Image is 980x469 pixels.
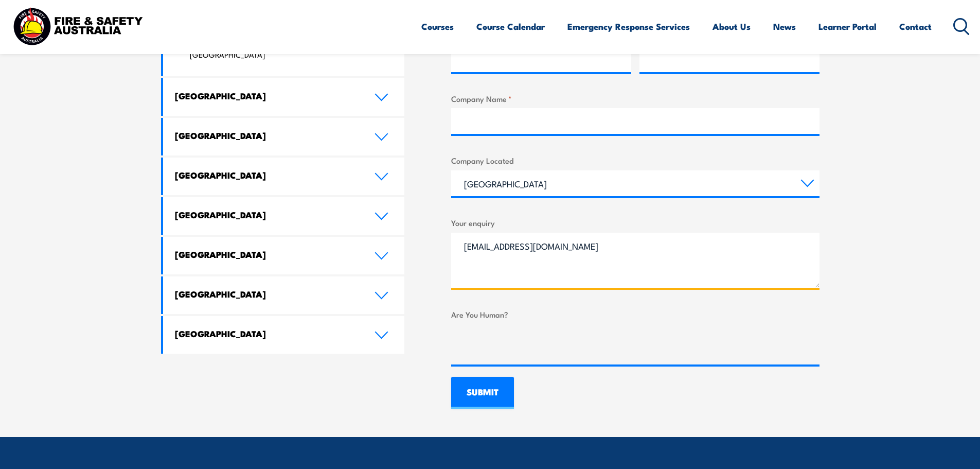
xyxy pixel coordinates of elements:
h4: [GEOGRAPHIC_DATA] [175,169,359,181]
a: [GEOGRAPHIC_DATA] [163,237,405,274]
a: Learner Portal [818,13,877,40]
iframe: reCAPTCHA [451,324,608,364]
a: [GEOGRAPHIC_DATA] [163,118,405,155]
h4: [GEOGRAPHIC_DATA] [175,90,359,101]
a: Courses [421,13,454,40]
h4: [GEOGRAPHIC_DATA] [175,249,359,260]
h4: [GEOGRAPHIC_DATA] [175,209,359,220]
a: [GEOGRAPHIC_DATA] [163,276,405,314]
a: Course Calendar [476,13,545,40]
label: Company Name [451,93,819,105]
label: Company Located [451,154,819,166]
a: Emergency Response Services [567,13,690,40]
h4: [GEOGRAPHIC_DATA] [175,328,359,339]
a: [GEOGRAPHIC_DATA] [163,78,405,116]
input: SUBMIT [451,377,514,409]
a: About Us [712,13,751,40]
h4: [GEOGRAPHIC_DATA] [175,130,359,141]
a: Contact [899,13,932,40]
a: News [773,13,796,40]
label: Are You Human? [451,308,819,320]
label: Your enquiry [451,217,819,229]
a: [GEOGRAPHIC_DATA] [163,197,405,235]
h4: [GEOGRAPHIC_DATA] [175,288,359,300]
a: [GEOGRAPHIC_DATA] [163,158,405,195]
a: [GEOGRAPHIC_DATA] [163,316,405,354]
